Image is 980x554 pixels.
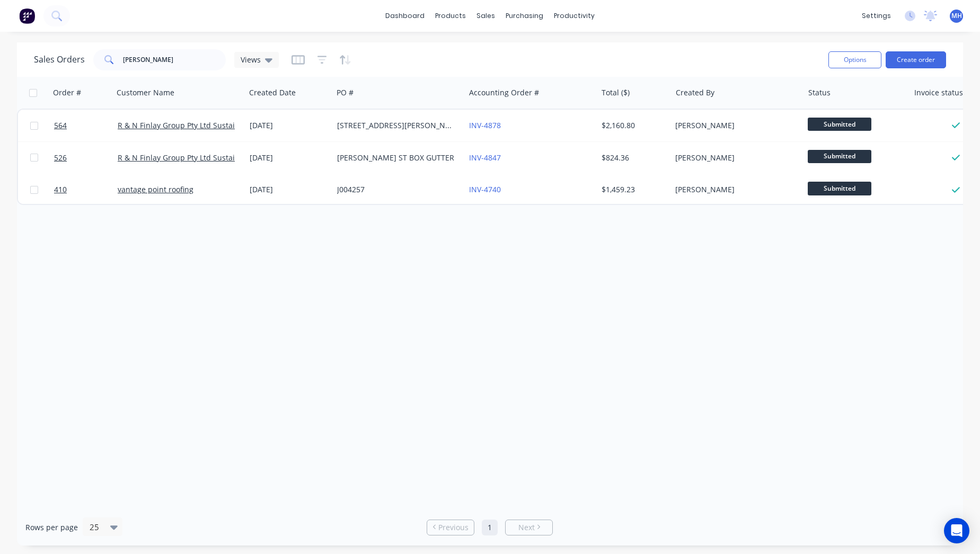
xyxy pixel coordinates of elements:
[54,153,67,163] span: 526
[549,8,600,24] div: productivity
[250,184,329,195] div: [DATE]
[337,184,455,195] div: J004257
[438,522,469,533] span: Previous
[602,120,664,131] div: $2,160.80
[808,150,871,163] span: Submitted
[118,184,193,194] a: vantage point roofing
[886,51,946,68] button: Create order
[500,8,549,24] div: purchasing
[118,153,289,163] a: R & N Finlay Group Pty Ltd Sustainable Cladding
[337,87,354,98] div: PO #
[117,87,174,98] div: Customer Name
[469,87,539,98] div: Accounting Order #
[471,8,500,24] div: sales
[337,120,455,131] div: [STREET_ADDRESS][PERSON_NAME]
[422,520,557,535] ul: Pagination
[54,142,118,174] a: 526
[469,184,501,194] a: INV-4740
[951,11,962,21] span: MH
[675,153,793,163] div: [PERSON_NAME]
[914,87,963,98] div: Invoice status
[118,120,289,130] a: R & N Finlay Group Pty Ltd Sustainable Cladding
[337,153,455,163] div: [PERSON_NAME] ST BOX GUTTER
[602,87,630,98] div: Total ($)
[808,182,871,195] span: Submitted
[123,49,226,70] input: Search...
[676,87,714,98] div: Created By
[25,522,78,533] span: Rows per page
[675,184,793,195] div: [PERSON_NAME]
[427,522,474,533] a: Previous page
[34,55,85,65] h1: Sales Orders
[944,518,969,543] div: Open Intercom Messenger
[602,184,664,195] div: $1,459.23
[241,54,261,65] span: Views
[54,110,118,141] a: 564
[380,8,430,24] a: dashboard
[857,8,896,24] div: settings
[518,522,535,533] span: Next
[53,87,81,98] div: Order #
[54,184,67,195] span: 410
[54,120,67,131] span: 564
[828,51,881,68] button: Options
[430,8,471,24] div: products
[506,522,552,533] a: Next page
[482,520,498,535] a: Page 1 is your current page
[250,120,329,131] div: [DATE]
[250,153,329,163] div: [DATE]
[602,153,664,163] div: $824.36
[469,120,501,130] a: INV-4878
[19,8,35,24] img: Factory
[808,87,831,98] div: Status
[675,120,793,131] div: [PERSON_NAME]
[469,153,501,163] a: INV-4847
[54,174,118,205] a: 410
[249,87,296,98] div: Created Date
[808,118,871,131] span: Submitted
